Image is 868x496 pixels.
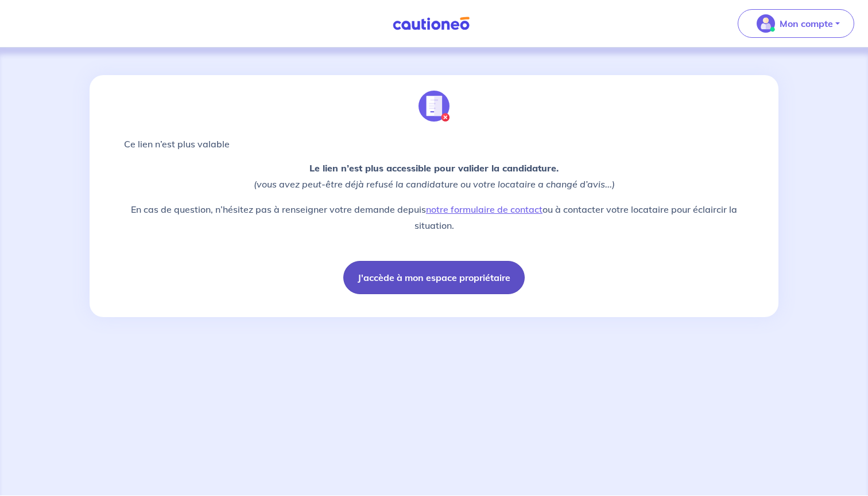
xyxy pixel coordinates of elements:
button: J'accède à mon espace propriétaire [343,261,525,294]
button: illu_account_valid_menu.svgMon compte [738,9,854,38]
p: Ce lien n’est plus valable [124,137,744,151]
img: illu_annulation_contrat.svg [418,91,449,122]
img: illu_account_valid_menu.svg [757,14,775,33]
img: Cautioneo [388,17,474,31]
p: En cas de question, n’hésitez pas à renseigner votre demande depuis ou à contacter votre locatair... [124,201,744,233]
p: Mon compte [780,17,833,30]
strong: Le lien n’est plus accessible pour valider la candidature. [309,162,559,174]
a: notre formulaire de contact [426,204,542,215]
em: (vous avez peut-être déjà refusé la candidature ou votre locataire a changé d’avis...) [254,178,615,190]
